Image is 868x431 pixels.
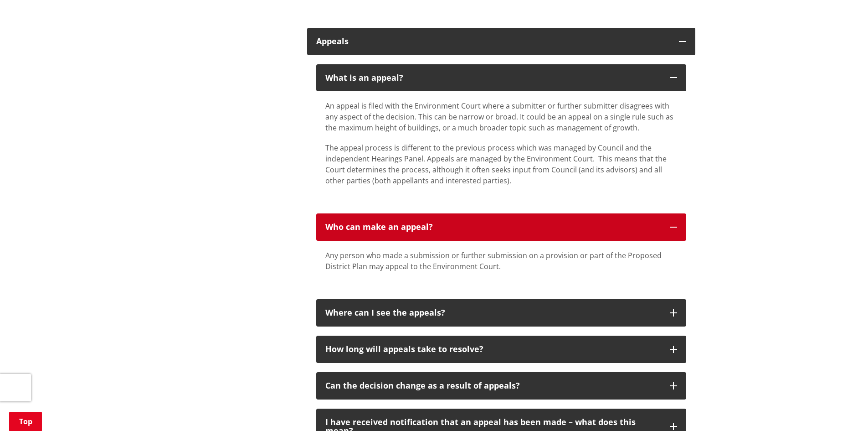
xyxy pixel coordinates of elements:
[325,223,661,232] p: Who can make an appeal?
[325,142,677,186] p: The appeal process is different to the previous process which was managed by Council and the inde...
[316,372,686,400] button: Can the decision change as a result of appeals?
[316,37,670,46] div: Appeals
[325,73,661,83] p: What is an appeal?
[307,28,695,55] button: Appeals
[316,299,686,327] button: Where can I see the appeals?
[325,250,677,272] p: Any person who made a submission or further submission on a provision or part of the Proposed Dis...
[316,213,686,241] button: Who can make an appeal?
[9,412,42,431] a: Top
[325,308,661,317] p: Where can I see the appeals?
[826,393,859,426] iframe: Messenger Launcher
[325,100,677,133] p: An appeal is filed with the Environment Court where a submitter or further submitter disagrees wi...
[316,64,686,92] button: What is an appeal?
[325,345,661,354] p: How long will appeals take to resolve?
[316,336,686,363] button: How long will appeals take to resolve?
[325,381,661,390] p: Can the decision change as a result of appeals?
